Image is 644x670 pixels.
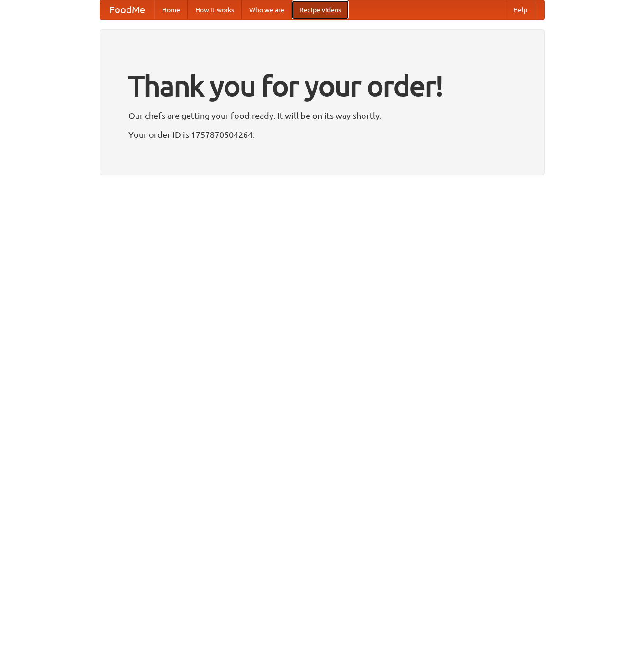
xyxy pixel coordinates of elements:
[128,63,516,108] h1: Thank you for your order!
[188,0,242,19] a: How it works
[128,127,516,142] p: Your order ID is 1757870504264.
[128,108,516,123] p: Our chefs are getting your food ready. It will be on its way shortly.
[154,0,188,19] a: Home
[506,0,535,19] a: Help
[242,0,292,19] a: Who we are
[292,0,349,19] a: Recipe videos
[100,0,154,19] a: FoodMe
